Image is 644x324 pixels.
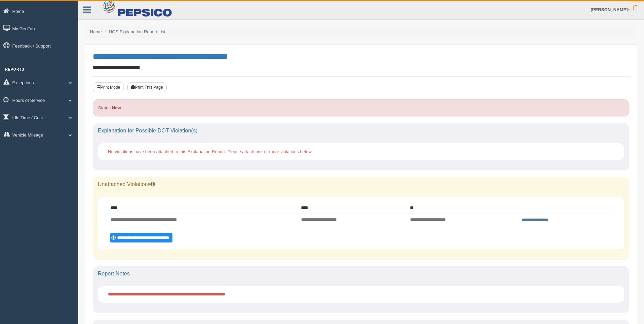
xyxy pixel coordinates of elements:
div: Report Notes [93,266,629,281]
strong: New [112,105,121,110]
div: Unattached Violations [93,177,629,192]
a: HOS Explanation Report List [109,29,165,34]
button: Print This Page [127,82,167,92]
div: Explanation for Possible DOT Violation(s) [93,123,629,138]
button: Print Mode [93,82,124,92]
a: Home [90,29,102,34]
span: No violations have been attached to this Explanation Report. Please attach one or more violations... [108,149,313,154]
div: Status: [93,99,629,116]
